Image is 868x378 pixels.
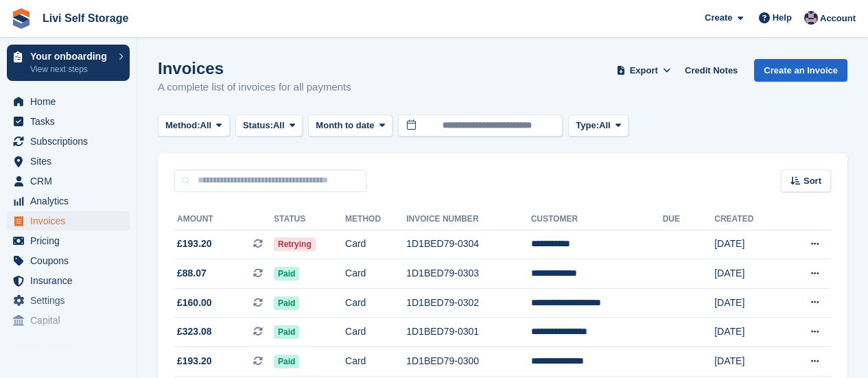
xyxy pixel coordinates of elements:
th: Method [345,209,406,231]
p: A complete list of invoices for all payments [158,80,351,95]
span: CRM [30,172,113,191]
a: menu [7,291,130,310]
button: Status: All [235,115,303,137]
a: Livi Self Storage [37,7,134,29]
span: Storefront [12,342,137,355]
span: Create [705,11,732,25]
span: Home [30,92,113,111]
span: All [200,119,212,132]
span: Coupons [30,251,113,270]
span: Account [820,12,856,25]
span: Analytics [30,191,113,211]
h1: Invoices [158,59,351,78]
th: Status [274,209,345,231]
th: Amount [174,209,274,231]
span: £323.08 [177,324,212,339]
td: [DATE] [714,318,782,347]
a: menu [7,152,130,171]
td: 1D1BED79-0300 [406,347,530,377]
td: 1D1BED79-0303 [406,259,530,289]
span: Status: [243,119,273,132]
span: Help [773,11,792,25]
span: £88.07 [177,266,207,281]
span: Pricing [30,231,113,250]
p: View next steps [30,63,112,75]
span: Capital [30,311,113,330]
a: menu [7,211,130,231]
span: Subscriptions [30,132,113,151]
td: Card [345,318,406,347]
td: [DATE] [714,347,782,377]
a: menu [7,112,130,131]
td: 1D1BED79-0301 [406,318,530,347]
span: Sites [30,152,113,171]
td: Card [345,230,406,259]
a: menu [7,311,130,330]
a: menu [7,191,130,211]
a: menu [7,172,130,191]
span: £193.20 [177,354,212,368]
span: All [599,119,611,132]
a: menu [7,251,130,270]
button: Method: All [158,115,230,137]
a: Your onboarding View next steps [7,45,130,81]
span: Export [630,64,658,78]
td: Card [345,347,406,377]
a: Create an Invoice [754,59,847,82]
span: Settings [30,291,113,310]
span: Retrying [274,237,316,251]
td: 1D1BED79-0304 [406,230,530,259]
button: Type: All [568,115,629,137]
img: Jim [804,11,818,25]
span: Sort [804,174,821,188]
span: Method: [165,119,200,132]
span: Tasks [30,112,113,131]
p: Your onboarding [30,51,112,61]
button: Month to date [308,115,392,137]
span: Insurance [30,271,113,290]
span: Invoices [30,211,113,231]
th: Customer [531,209,663,231]
span: Paid [274,325,299,339]
img: stora-icon-8386f47178a22dfd0bd8f6a31ec36ba5ce8667c1dd55bd0f319d3a0aa187defe.svg [11,8,32,29]
td: Card [345,288,406,318]
th: Created [714,209,782,231]
span: Paid [274,355,299,368]
span: Month to date [316,119,374,132]
span: £193.20 [177,237,212,251]
th: Due [663,209,715,231]
span: £160.00 [177,296,212,310]
th: Invoice Number [406,209,530,231]
a: menu [7,92,130,111]
a: menu [7,231,130,250]
td: 1D1BED79-0302 [406,288,530,318]
td: [DATE] [714,259,782,289]
td: Card [345,259,406,289]
button: Export [613,59,674,82]
a: menu [7,271,130,290]
a: Credit Notes [679,59,743,82]
span: Paid [274,296,299,310]
td: [DATE] [714,288,782,318]
a: menu [7,132,130,151]
span: All [273,119,285,132]
span: Type: [576,119,599,132]
td: [DATE] [714,230,782,259]
span: Paid [274,267,299,281]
